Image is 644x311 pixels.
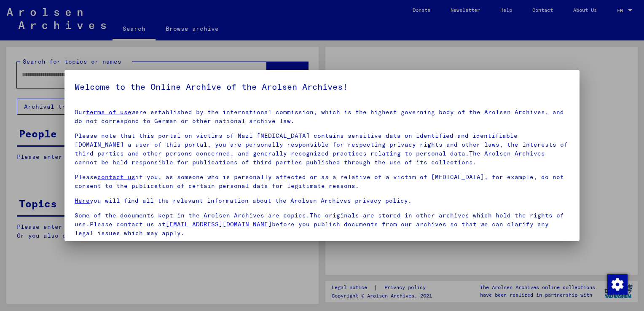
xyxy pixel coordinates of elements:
p: you will find all the relevant information about the Arolsen Archives privacy policy. [75,196,569,205]
p: Our were established by the international commission, which is the highest governing body of the ... [75,108,569,126]
a: Here [75,197,90,204]
a: [EMAIL_ADDRESS][DOMAIN_NAME] [166,220,272,228]
h5: Welcome to the Online Archive of the Arolsen Archives! [75,80,569,94]
a: terms of use [86,108,131,116]
p: Please if you, as someone who is personally affected or as a relative of a victim of [MEDICAL_DAT... [75,173,569,190]
p: Please note that this portal on victims of Nazi [MEDICAL_DATA] contains sensitive data on identif... [75,131,569,167]
p: Some of the documents kept in the Arolsen Archives are copies.The originals are stored in other a... [75,211,569,238]
a: contact us [97,173,135,181]
img: Change consent [607,274,628,295]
